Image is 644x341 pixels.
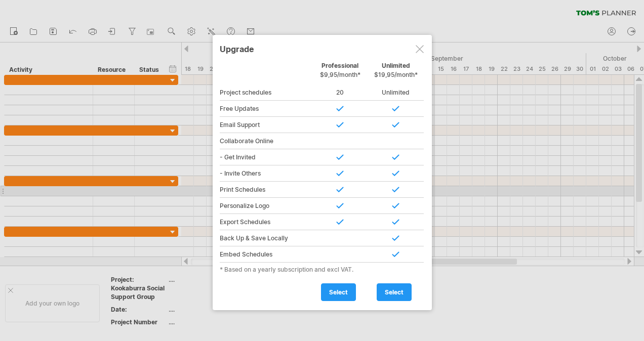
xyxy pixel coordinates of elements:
div: Free Updates [220,101,312,117]
span: select [329,288,348,296]
span: $19,95/month* [374,71,418,78]
a: select [321,283,356,301]
div: - Get Invited [220,149,312,165]
div: Embed Schedules [220,246,312,263]
div: Email Support [220,117,312,133]
div: Unlimited [368,62,424,83]
div: Unlimited [368,84,424,101]
div: Personalize Logo [220,198,312,214]
span: select [385,288,404,296]
div: * Based on a yearly subscription and excl VAT. [220,266,425,273]
div: Back Up & Save Locally [220,230,312,246]
div: Project schedules [220,84,312,101]
a: select [377,283,412,301]
span: $9,95/month* [320,71,360,78]
div: Professional [312,62,368,83]
div: - Invite Others [220,165,312,182]
div: Export Schedules [220,214,312,230]
div: Upgrade [220,39,425,58]
div: 20 [312,84,368,101]
div: Print Schedules [220,182,312,198]
div: Collaborate Online [220,133,312,149]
